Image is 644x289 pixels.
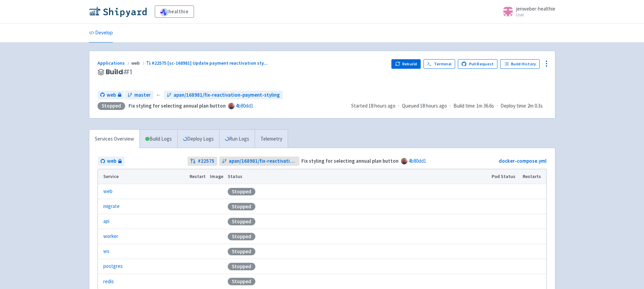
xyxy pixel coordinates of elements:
[103,278,114,286] a: redis
[188,169,208,184] th: Restart
[123,67,132,77] span: # 1
[351,102,547,110] div: · · ·
[391,59,421,69] button: Rebuild
[198,157,214,165] strong: # 22575
[146,60,269,66] a: #22575 [sc-168981] Update payment reactivation sty...
[103,247,109,255] a: ws
[520,169,546,184] th: Restarts
[107,157,116,165] span: web
[527,102,543,110] span: 2m 0.3s
[228,248,255,255] div: Stopped
[174,91,280,99] span: apan/168981/fix-reactivation-payment-styling
[369,102,395,109] time: 18 hours ago
[98,102,125,110] div: Stopped
[228,233,255,240] div: Stopped
[229,157,297,165] span: apan/168981/fix-reactivation-payment-styling
[98,157,124,166] a: web
[98,91,124,100] a: web
[236,102,253,109] a: 4b80dd1
[103,188,113,195] a: web
[140,130,177,148] a: Build Logs
[402,102,447,109] span: Queued
[408,158,426,164] a: 4b80dd1
[453,102,475,110] span: Build time
[228,188,255,195] div: Stopped
[89,6,147,17] img: Shipyard logo
[208,169,225,184] th: Image
[500,59,540,69] a: Build History
[152,60,268,66] span: #22575 [sc-168981] Update payment reactivation sty ...
[301,158,399,164] strong: Fix styling for selecting annual plan button
[255,130,288,148] a: Telemetry
[219,157,299,166] a: apan/168981/fix-reactivation-payment-styling
[516,13,555,17] small: User
[103,203,120,210] a: migrate
[351,102,395,109] span: Started
[423,59,455,69] a: Terminal
[106,68,132,76] span: Build
[188,157,217,166] a: #22575
[125,91,153,100] a: master
[164,91,283,100] a: apan/168981/fix-reactivation-payment-styling
[98,169,188,184] th: Service
[129,102,226,109] strong: Fix styling for selecting annual plan button
[98,60,131,66] a: Applications
[516,5,555,12] span: jenweber-healthie
[476,102,494,110] span: 1m 36.6s
[103,218,109,225] a: api
[89,130,139,148] a: Services Overview
[458,59,498,69] a: Pull Request
[500,102,526,110] span: Deploy time
[489,169,520,184] th: Pod Status
[228,263,255,270] div: Stopped
[420,102,447,109] time: 18 hours ago
[177,130,219,148] a: Deploy Logs
[228,218,255,225] div: Stopped
[103,262,123,270] a: postgres
[499,158,546,164] a: docker-compose.yml
[103,232,118,240] a: worker
[134,91,151,99] span: master
[498,6,555,17] a: jenweber-healthie User
[89,23,113,43] a: Develop
[155,5,194,18] a: healthie
[228,203,255,210] div: Stopped
[228,278,255,285] div: Stopped
[225,169,489,184] th: Status
[107,91,116,99] span: web
[219,130,255,148] a: Run Logs
[131,60,146,66] span: web
[156,91,161,99] span: ←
